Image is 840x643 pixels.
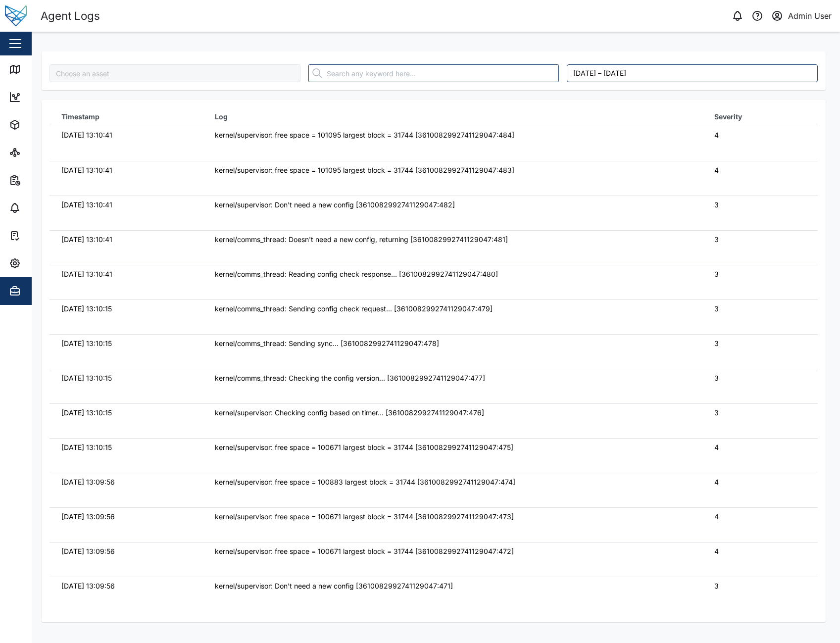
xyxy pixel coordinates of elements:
div: kernel/comms_thread: Sending config check request... [3610082992741129047:479] [215,303,691,314]
div: 3 [714,581,806,592]
div: kernel/comms_thread: Reading config check response... [3610082992741129047:480] [215,269,691,280]
div: kernel/supervisor: free space = 101095 largest block = 31744 [3610082992741129047:483] [215,165,691,176]
div: kernel/supervisor: free space = 100883 largest block = 31744 [3610082992741129047:474] [215,477,691,488]
div: kernel/supervisor: free space = 100671 largest block = 31744 [3610082992741129047:475] [215,442,691,453]
div: [DATE] 13:09:56 [61,546,191,557]
div: [DATE] 13:10:41 [61,199,191,210]
div: 4 [714,165,806,176]
div: kernel/supervisor: Don't need a new config [3610082992741129047:471] [215,581,691,592]
div: kernel/comms_thread: Sending sync... [3610082992741129047:478] [215,338,691,349]
div: Tasks [26,230,53,241]
div: kernel/comms_thread: Checking the config version... [3610082992741129047:477] [215,373,691,384]
th: Timestamp [49,108,203,126]
button: August 22, 2025 – August 29, 2025 [567,64,818,82]
div: Agent Logs [41,7,100,25]
div: 4 [714,546,806,557]
div: Settings [26,258,61,269]
div: 3 [714,234,806,245]
div: kernel/supervisor: Don't need a new config [3610082992741129047:482] [215,199,691,210]
div: 4 [714,130,806,141]
div: 4 [714,477,806,488]
div: 4 [714,442,806,453]
div: [DATE] 13:10:41 [61,130,191,141]
div: [DATE] 13:10:15 [61,407,191,418]
div: [DATE] 13:09:56 [61,511,191,522]
div: 3 [714,373,806,384]
div: [DATE] 13:10:41 [61,269,191,280]
div: 4 [714,511,806,522]
img: Main Logo [5,5,27,27]
div: Reports [26,175,59,186]
div: Alarms [26,202,56,213]
div: 3 [714,338,806,349]
div: [DATE] 13:10:15 [61,373,191,384]
div: [DATE] 13:10:41 [61,234,191,245]
div: 3 [714,303,806,314]
div: kernel/supervisor: free space = 101095 largest block = 31744 [3610082992741129047:484] [215,130,691,141]
div: Admin [26,286,55,297]
div: [DATE] 13:09:56 [61,581,191,592]
div: kernel/supervisor: Checking config based on timer... [3610082992741129047:476] [215,407,691,418]
div: [DATE] 13:10:15 [61,303,191,314]
div: [DATE] 13:09:56 [61,477,191,488]
div: [DATE] 13:10:41 [61,165,191,176]
div: 3 [714,407,806,418]
div: Map [26,64,48,75]
div: kernel/comms_thread: Doesn't need a new config, returning [3610082992741129047:481] [215,234,691,245]
input: Search any keyword here... [308,64,559,82]
div: Admin User [788,10,832,22]
th: Log [203,108,702,126]
div: 3 [714,199,806,210]
div: [DATE] 13:10:15 [61,442,191,453]
div: Dashboard [26,92,70,102]
div: Assets [26,119,56,130]
div: [DATE] 13:10:15 [61,338,191,349]
div: kernel/supervisor: free space = 100671 largest block = 31744 [3610082992741129047:473] [215,511,691,522]
div: Sites [26,147,49,158]
div: 3 [714,269,806,280]
div: kernel/supervisor: free space = 100671 largest block = 31744 [3610082992741129047:472] [215,546,691,557]
button: Admin User [770,9,832,23]
th: Severity [702,108,818,126]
